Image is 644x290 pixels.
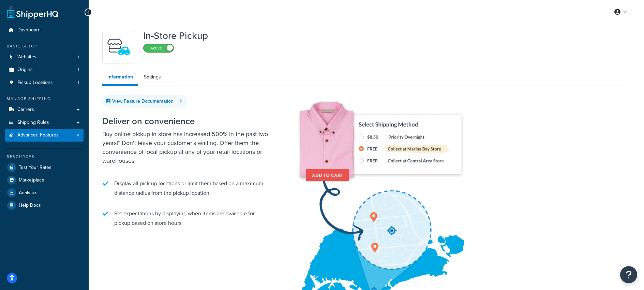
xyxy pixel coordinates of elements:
[5,129,84,142] li: Advanced Features
[5,129,84,142] a: Advanced Features4
[5,161,84,174] a: Test Your Rates
[78,80,79,86] span: 1
[78,67,79,73] span: 1
[5,154,84,160] div: Resources
[143,31,208,41] h1: In-Store Pickup
[17,67,33,73] span: Origins
[17,27,41,33] span: Dashboard
[5,51,84,63] a: Websites1
[102,116,273,126] h2: Deliver on convenience
[5,63,84,76] li: Origins
[5,51,84,63] li: Websites
[5,96,84,102] div: Manage Shipping
[5,63,84,76] a: Origins1
[620,266,637,283] button: Open Resource Center
[19,190,38,196] span: Analytics
[19,177,44,183] span: Marketplace
[5,174,84,186] a: Marketplace
[5,103,84,116] a: Carriers
[77,132,79,138] span: 4
[17,54,36,60] span: Websites
[144,44,174,52] label: Active
[102,205,273,231] li: Set expectations by displaying when items are available for pickup based on store hours
[102,70,138,86] a: Information
[5,43,84,49] div: Basic Setup
[17,120,49,126] span: Shipping Rules
[5,76,84,89] li: Pickup Locations
[107,35,131,59] img: wfgcfpwTIucLEAAAAASUVORK5CYII=
[102,175,273,201] li: Display all pick up locations or limit them based on a maximum distance radius from the pickup lo...
[5,187,84,199] a: Analytics
[5,24,84,37] a: Dashboard
[17,132,59,138] span: Advanced Features
[139,70,166,84] a: Settings
[5,116,84,129] a: Shipping Rules
[78,54,79,60] span: 1
[19,165,51,171] span: Test Your Rates
[5,199,84,212] a: Help Docs
[17,107,34,113] span: Carriers
[5,76,84,89] a: Pickup Locations1
[19,203,41,208] span: Help Docs
[102,130,273,165] p: Buy online pickup in store has increased 500% in the past two years!* Don't leave your customer's...
[102,95,188,108] a: View Feature Documentation
[17,80,53,86] span: Pickup Locations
